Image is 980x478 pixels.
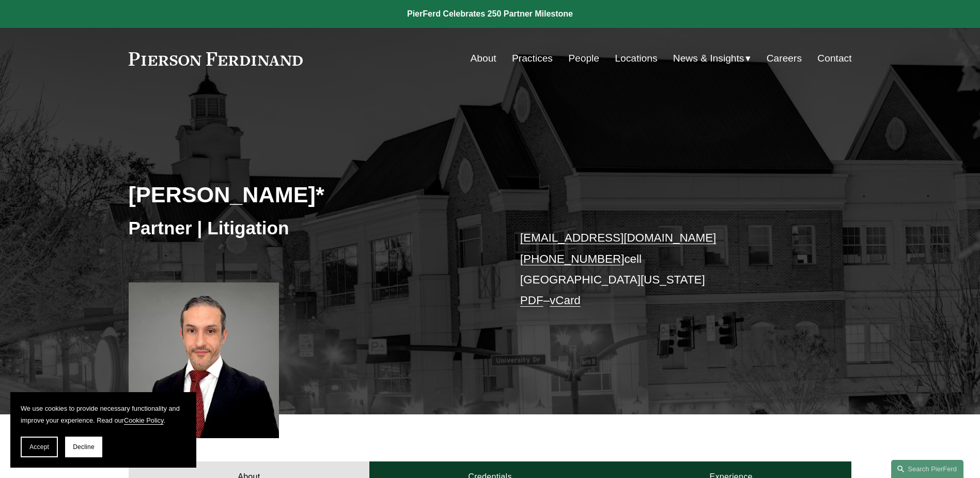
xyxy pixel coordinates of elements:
a: About [471,49,496,68]
a: Cookie Policy [124,416,164,424]
a: Careers [767,49,802,68]
h2: [PERSON_NAME]* [129,181,490,208]
a: Practices [512,49,553,68]
a: People [568,49,599,68]
span: News & Insights [673,50,744,68]
a: [EMAIL_ADDRESS][DOMAIN_NAME] [520,231,716,244]
a: Locations [615,49,657,68]
span: Decline [73,443,95,451]
a: PDF [520,294,543,307]
a: vCard [550,294,581,307]
button: Decline [65,437,102,457]
p: cell [GEOGRAPHIC_DATA][US_STATE] – [520,228,821,311]
a: Contact [817,49,851,68]
a: Search this site [891,460,963,478]
a: [PHONE_NUMBER] [520,252,625,265]
span: Accept [29,443,49,451]
a: folder dropdown [673,49,751,68]
button: Accept [21,437,58,457]
p: We use cookies to provide necessary functionality and improve your experience. Read our . [21,402,186,426]
h3: Partner | Litigation [129,217,490,240]
section: Cookie banner [10,392,196,468]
